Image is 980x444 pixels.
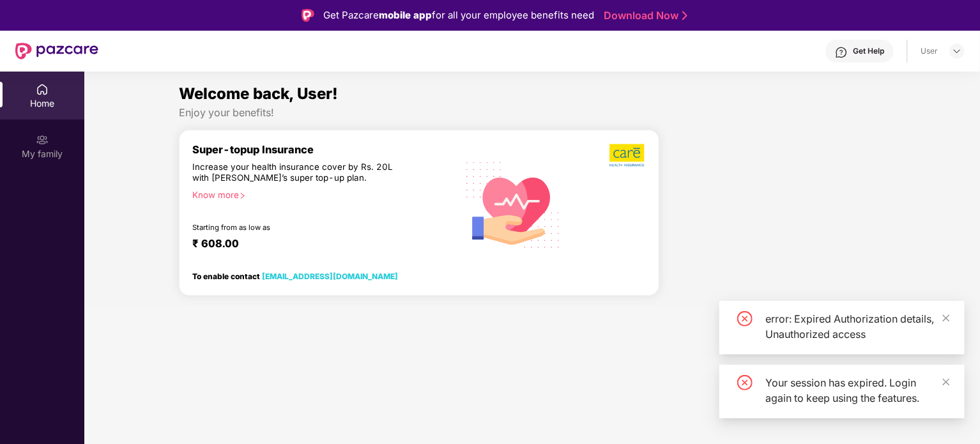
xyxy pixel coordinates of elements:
[36,134,49,146] img: svg+xml;base64,PHN2ZyB3aWR0aD0iMjAiIGhlaWdodD0iMjAiIHZpZXdCb3g9IjAgMCAyMCAyMCIgZmlsbD0ibm9uZSIgeG...
[835,46,848,59] img: svg+xml;base64,PHN2ZyBpZD0iSGVscC0zMngzMiIgeG1sbnM9Imh0dHA6Ly93d3cudzMub3JnLzIwMDAvc3ZnIiB3aWR0aD...
[853,46,884,56] div: Get Help
[737,311,753,326] span: close-circle
[179,84,338,103] span: Welcome back, User!
[682,9,687,22] img: Stroke
[323,8,594,23] div: Get Pazcare for all your employee benefits need
[192,190,449,199] div: Know more
[457,146,570,262] img: svg+xml;base64,PHN2ZyB4bWxucz0iaHR0cDovL3d3dy53My5vcmcvMjAwMC9zdmciIHhtbG5zOnhsaW5rPSJodHRwOi8vd3...
[15,43,98,59] img: New Pazcare Logo
[942,314,951,323] span: close
[737,375,753,390] span: close-circle
[239,192,246,199] span: right
[765,311,949,342] div: error: Expired Authorization details, Unauthorized access
[942,378,951,387] span: close
[765,375,949,406] div: Your session has expired. Login again to keep using the features.
[192,162,402,185] div: Increase your health insurance cover by Rs. 20L with [PERSON_NAME]’s super top-up plan.
[609,143,646,167] img: b5dec4f62d2307b9de63beb79f102df3.png
[379,9,432,21] strong: mobile app
[179,106,886,119] div: Enjoy your benefits!
[604,9,684,22] a: Download Now
[302,9,314,22] img: Logo
[192,272,398,280] div: To enable contact
[192,237,444,252] div: ₹ 608.00
[36,83,49,96] img: svg+xml;base64,PHN2ZyBpZD0iSG9tZSIgeG1sbnM9Imh0dHA6Ly93d3cudzMub3JnLzIwMDAvc3ZnIiB3aWR0aD0iMjAiIG...
[192,223,402,232] div: Starting from as low as
[952,46,962,56] img: svg+xml;base64,PHN2ZyBpZD0iRHJvcGRvd24tMzJ4MzIiIHhtbG5zPSJodHRwOi8vd3d3LnczLm9yZy8yMDAwL3N2ZyIgd2...
[262,272,398,281] a: [EMAIL_ADDRESS][DOMAIN_NAME]
[921,46,938,56] div: User
[192,143,457,156] div: Super-topup Insurance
